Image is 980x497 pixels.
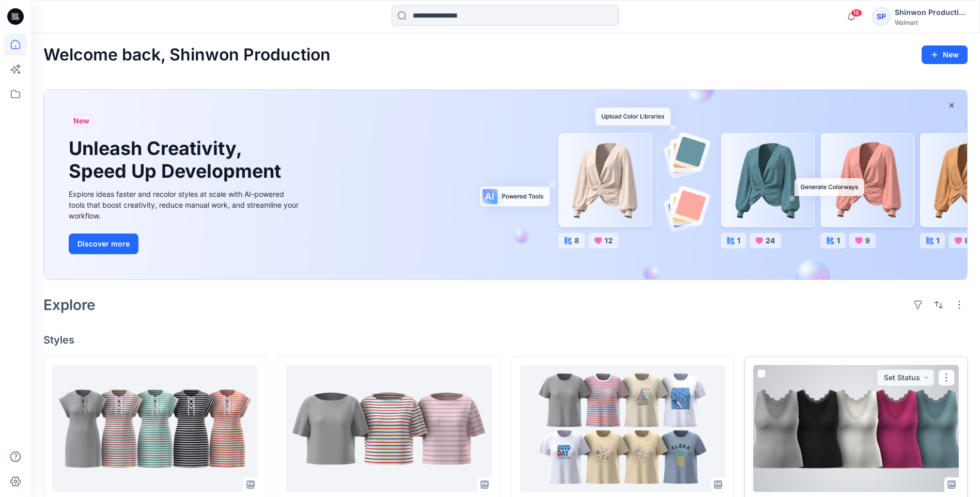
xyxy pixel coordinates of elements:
[69,234,138,254] button: Discover more
[872,7,891,26] div: SP
[73,115,89,127] span: New
[895,19,967,26] div: Walmart
[52,365,258,492] a: FASW009SM26_ADM_LACE UP MINI DRESS
[43,334,968,346] h4: Styles
[895,6,967,19] div: Shinwon Production Shinwon Production
[286,365,491,492] a: FASW008SM26_ADM_SS BOAT NK TEE
[43,45,331,65] h2: Welcome back, Shinwon Production
[851,9,862,17] span: 16
[69,189,301,221] div: Explore ideas faster and recolor styles at scale with AI-powered tools that boost creativity, red...
[520,365,725,492] a: WKT00113_ADM_FA SS CROP BOX TEE
[69,137,286,182] h1: Unleash Creativity, Speed Up Development
[69,234,301,254] a: Discover more
[922,45,968,64] button: New
[43,297,96,313] h2: Explore
[753,365,959,492] a: SCSW0008SM26_ADM_CTTN SPAN LACE TANK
